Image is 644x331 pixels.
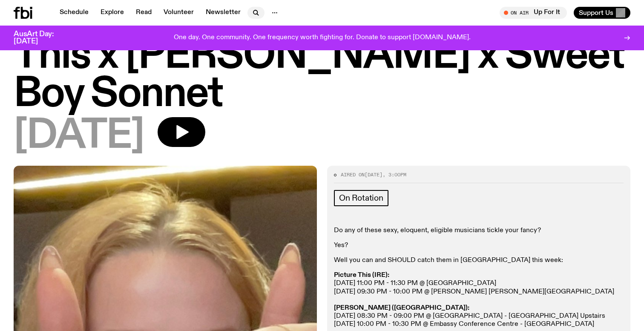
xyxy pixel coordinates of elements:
[131,7,157,19] a: Read
[334,272,389,279] strong: Picture This (IRE):
[14,31,68,45] h3: AusArt Day: [DATE]
[574,7,630,19] button: Support Us
[55,7,94,19] a: Schedule
[334,190,388,206] a: On Rotation
[334,256,624,265] p: Well you can and SHOULD catch them in [GEOGRAPHIC_DATA] this week:
[158,7,199,19] a: Volunteer
[341,171,365,178] span: Aired on
[579,9,613,17] span: Support Us
[334,305,469,311] strong: [PERSON_NAME] ([GEOGRAPHIC_DATA]):
[95,7,129,19] a: Explore
[382,171,406,178] span: , 3:00pm
[334,227,624,235] p: Do any of these sexy, eloquent, eligible musicians tickle your fancy?
[14,117,144,155] span: [DATE]
[174,34,471,42] p: One day. One community. One frequency worth fighting for. Donate to support [DOMAIN_NAME].
[365,171,382,178] span: [DATE]
[339,193,383,203] span: On Rotation
[500,7,567,19] button: On AirUp For It
[334,242,624,250] p: Yes?
[201,7,246,19] a: Newsletter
